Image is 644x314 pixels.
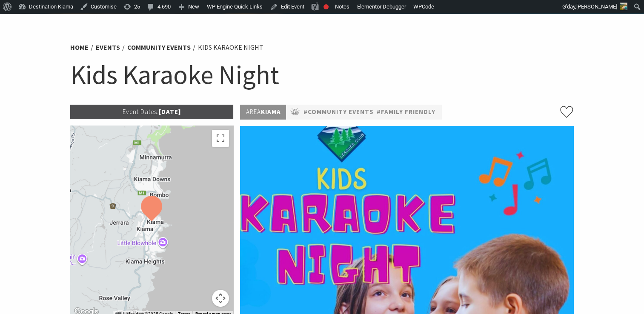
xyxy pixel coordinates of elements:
[96,43,120,52] a: Events
[70,105,234,119] p: [DATE]
[576,3,617,10] span: [PERSON_NAME]
[122,108,158,116] span: Event Dates:
[70,57,574,92] h1: Kids Karaoke Night
[70,43,89,52] a: Home
[323,4,329,9] div: Focus keyphrase not set
[246,108,260,116] span: Area
[212,290,229,307] button: Map camera controls
[198,42,263,53] li: Kids Karaoke Night
[212,130,229,147] button: Toggle fullscreen view
[303,107,373,117] a: #Community Events
[127,43,191,52] a: Community Events
[240,105,286,120] p: Kiama
[376,107,435,117] a: #Family Friendly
